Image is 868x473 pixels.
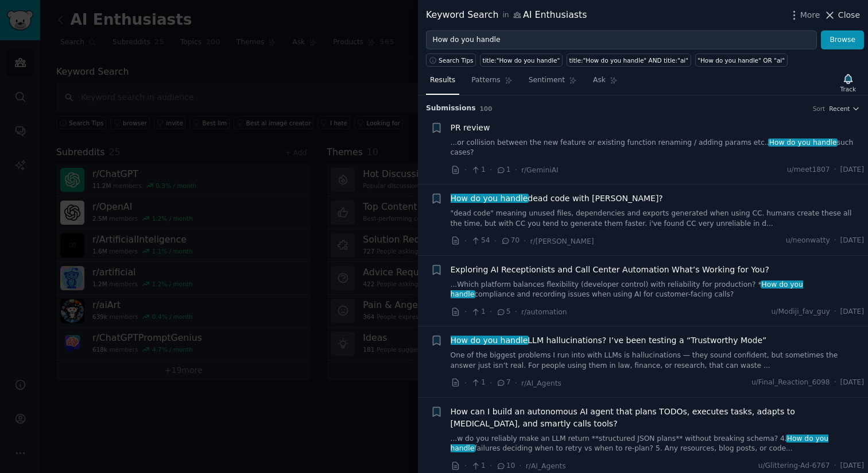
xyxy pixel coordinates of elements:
a: Ask [589,71,622,95]
div: Keyword Search AI Enthusiasts [426,8,587,22]
div: title:"How do you handle" AND title:"ai" [569,56,688,64]
span: · [834,165,836,175]
button: Search Tips [426,53,476,67]
a: ...w do you reliably make an LLM return **structured JSON plans** without breaking schema? 4.How ... [451,434,865,454]
span: Results [430,75,455,86]
span: Ask [593,75,606,86]
span: 1 [496,165,510,175]
span: u/Final_Reaction_6098 [751,378,830,388]
span: 1 [471,378,485,388]
span: u/neonwatty [786,236,830,246]
a: Results [426,71,459,95]
span: · [834,236,836,246]
span: · [515,164,517,176]
span: r/AI_Agents [526,462,566,470]
span: · [490,164,492,176]
a: title:"How do you handle" AND title:"ai" [567,53,691,67]
span: Search Tips [439,56,474,64]
div: "How do you handle" OR "ai" [697,56,785,64]
a: How do you handleLLM hallucinations? I’ve been testing a “Trustworthy Mode” [451,334,767,347]
span: How do you handle [449,336,529,345]
span: · [515,377,517,389]
span: Sentiment [529,75,565,86]
span: · [494,235,497,247]
span: · [490,377,492,389]
a: ...Which platform balances flexibility (developer control) with reliability for production? *How ... [451,280,865,300]
span: · [834,461,836,471]
button: Track [836,71,860,95]
span: · [834,307,836,317]
span: 1 [471,165,485,175]
span: r/AI_Agents [521,379,561,387]
a: Sentiment [525,71,581,95]
span: LLM hallucinations? I’ve been testing a “Trustworthy Mode” [451,334,767,347]
button: More [788,9,820,21]
a: Exploring AI Receptionists and Call Center Automation What’s Working for You? [451,264,769,276]
span: 10 [496,461,515,471]
span: [DATE] [840,165,864,175]
span: · [524,235,526,247]
span: · [464,377,467,389]
div: title:"How do you handle" [483,56,560,64]
span: r/GeminiAI [521,166,559,174]
a: title:"How do you handle" [480,53,563,67]
span: 54 [471,236,490,246]
span: How do you handle [449,194,529,203]
span: · [490,306,492,318]
span: · [515,306,517,318]
span: · [464,235,467,247]
span: [DATE] [840,461,864,471]
span: u/meet1807 [787,165,830,175]
a: ...or collision between the new feature or existing function renaming / adding params etc..How do... [451,138,865,158]
a: Patterns [467,71,516,95]
span: Close [838,9,860,21]
span: 7 [496,378,510,388]
button: Close [824,9,860,21]
span: Patterns [471,75,500,86]
span: · [464,460,467,472]
span: 5 [496,307,510,317]
span: More [800,9,820,21]
div: Track [840,85,856,93]
span: dead code with [PERSON_NAME]? [451,193,663,205]
input: Try a keyword related to your business [426,30,817,50]
span: [DATE] [840,307,864,317]
span: 1 [471,307,485,317]
span: · [490,460,492,472]
a: "dead code" meaning unused files, dependencies and exports generated when using CC. humans create... [451,209,865,229]
a: "How do you handle" OR "ai" [695,53,788,67]
a: How can I build an autonomous AI agent that plans TODOs, executes tasks, adapts to [MEDICAL_DATA]... [451,406,865,430]
span: · [834,378,836,388]
button: Browse [821,30,864,50]
span: · [519,460,521,472]
span: Submission s [426,103,476,114]
span: · [464,164,467,176]
span: Recent [829,105,850,113]
span: r/[PERSON_NAME] [530,237,594,245]
a: One of the biggest problems I run into with LLMs is hallucinations — they sound confident, but so... [451,351,865,371]
span: [DATE] [840,236,864,246]
span: 100 [480,105,493,112]
a: How do you handledead code with [PERSON_NAME]? [451,193,663,205]
span: How do you handle [768,139,838,147]
span: 70 [501,236,520,246]
span: u/Glittering-Ad-6767 [758,461,830,471]
span: r/automation [521,308,567,316]
span: in [502,10,509,21]
span: 1 [471,461,485,471]
a: PR review [451,122,490,134]
span: [DATE] [840,378,864,388]
div: Sort [813,105,826,113]
button: Recent [829,105,860,113]
span: · [464,306,467,318]
span: u/Modiji_fav_guy [772,307,830,317]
